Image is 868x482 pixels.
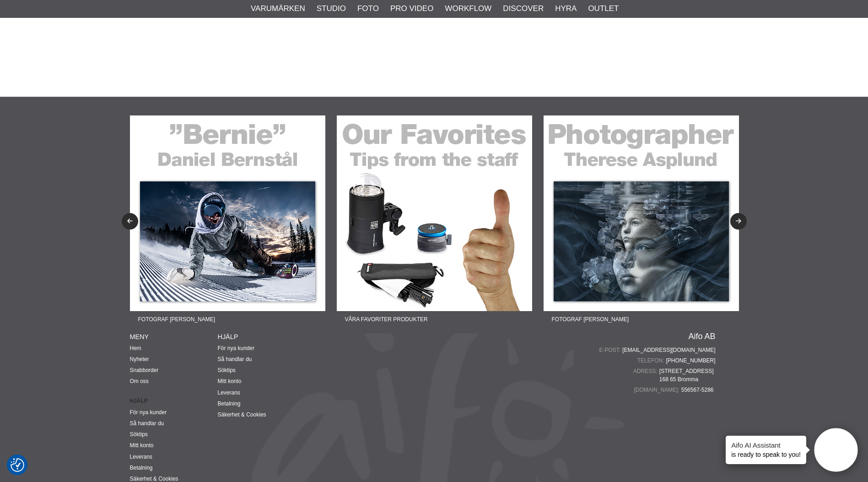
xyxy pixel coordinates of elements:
h4: Hjälp [218,332,306,341]
h4: Meny [130,332,218,341]
a: Hem [130,345,141,351]
span: Fotograf [PERSON_NAME] [544,311,637,328]
a: Pro Video [390,3,433,15]
a: Söktips [218,367,236,373]
a: Hyra [555,3,577,15]
a: Annons:22-05F banner-sidfot-favorites.jpgVåra favoriter produkter [337,115,532,328]
a: Studio [317,3,346,15]
a: Aifo AB [688,332,715,340]
a: Snabborder [130,367,159,373]
a: Foto [357,3,379,15]
a: Så handlar du [130,420,164,427]
div: is ready to speak to you! [726,436,806,464]
a: Annons:22-06F banner-sidfot-therese.jpgFotograf [PERSON_NAME] [544,115,739,328]
a: Om oss [130,378,149,384]
a: Leverans [130,454,152,460]
img: Annons:22-06F banner-sidfot-therese.jpg [544,115,739,311]
span: Adress: [633,367,659,375]
img: Annons:22-04F banner-sidfot-bernie.jpg [130,115,325,311]
span: [DOMAIN_NAME]: [634,386,681,394]
a: Workflow [445,3,491,15]
a: Söktips [130,431,148,438]
span: Våra favoriter produkter [337,311,436,328]
span: Telefon: [637,356,666,365]
a: Säkerhet & Cookies [130,476,178,482]
a: Mitt konto [218,378,242,384]
a: Leverans [218,389,240,396]
a: Outlet [588,3,619,15]
button: Samtyckesinställningar [11,457,24,473]
a: För nya kunder [130,409,167,416]
a: Så handlar du [218,356,252,362]
img: Revisit consent button [11,458,24,472]
img: Annons:22-05F banner-sidfot-favorites.jpg [337,115,532,311]
span: 556567-5286 [681,386,716,394]
button: Next [730,213,747,230]
a: Betalning [130,465,153,471]
a: Säkerhet & Cookies [218,411,266,418]
a: Mitt konto [130,442,154,449]
a: Betalning [218,400,241,407]
button: Previous [122,213,138,230]
a: Annons:22-04F banner-sidfot-bernie.jpgFotograf [PERSON_NAME] [130,115,325,328]
a: Discover [503,3,544,15]
a: [PHONE_NUMBER] [666,356,715,365]
strong: Hjälp [130,397,218,405]
a: Nyheter [130,356,149,362]
span: [STREET_ADDRESS] 168 65 Bromma [659,367,716,383]
a: För nya kunder [218,345,255,351]
a: Varumärken [251,3,305,15]
span: E-post: [599,346,622,354]
span: Fotograf [PERSON_NAME] [130,311,223,328]
a: [EMAIL_ADDRESS][DOMAIN_NAME] [622,346,715,354]
h4: Aifo AI Assistant [731,440,801,450]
